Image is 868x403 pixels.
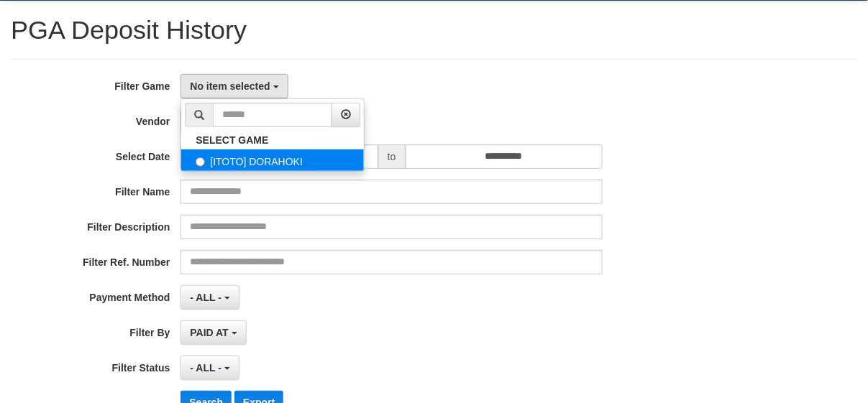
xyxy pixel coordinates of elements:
button: PAID AT [181,320,246,345]
a: SELECT GAME [181,131,364,149]
span: - ALL - [190,362,221,374]
h1: PGA Deposit History [11,16,857,45]
b: SELECT GAME [196,134,268,146]
button: - ALL - [181,356,239,380]
span: No item selected [190,80,270,92]
button: - ALL - [181,285,239,310]
input: [ITOTO] DORAHOKI [196,157,205,167]
span: PAID AT [190,327,228,338]
span: to [378,144,406,169]
span: - ALL - [190,292,221,303]
button: No item selected [181,74,288,98]
label: [ITOTO] DORAHOKI [181,149,364,171]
